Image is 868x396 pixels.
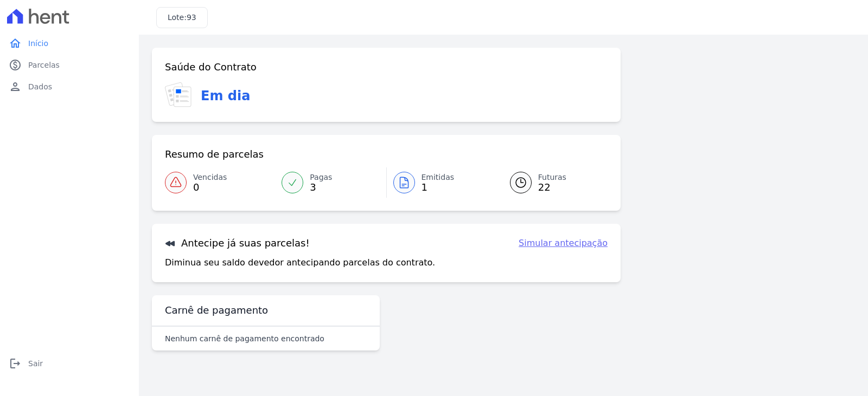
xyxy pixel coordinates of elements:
a: Vencidas 0 [165,167,275,198]
span: Início [28,38,48,49]
h3: Em dia [201,86,250,106]
h3: Resumo de parcelas [165,148,264,161]
span: 93 [187,13,196,22]
span: Dados [28,81,52,92]
span: 22 [538,183,566,192]
span: 0 [193,183,227,192]
a: homeInício [4,33,135,54]
span: Emitidas [422,172,455,183]
i: home [9,37,22,50]
p: Diminua seu saldo devedor antecipando parcelas do contrato. [165,256,435,269]
a: Simular antecipação [519,237,608,250]
span: Futuras [538,172,566,183]
a: paidParcelas [4,54,135,76]
a: personDados [4,76,135,98]
span: Parcelas [28,60,60,70]
p: Nenhum carnê de pagamento encontrado [165,333,324,344]
span: Pagas [310,172,332,183]
span: 3 [310,183,332,192]
i: paid [9,59,22,72]
a: Futuras 22 [497,167,608,198]
a: Pagas 3 [275,167,386,198]
i: person [9,80,22,93]
span: 1 [422,183,455,192]
i: logout [9,357,22,370]
h3: Lote: [168,12,196,23]
h3: Carnê de pagamento [165,304,268,317]
span: Vencidas [193,172,227,183]
span: Sair [28,358,43,369]
a: logoutSair [4,353,135,374]
h3: Antecipe já suas parcelas! [165,237,310,250]
h3: Saúde do Contrato [165,61,257,74]
a: Emitidas 1 [387,167,497,198]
